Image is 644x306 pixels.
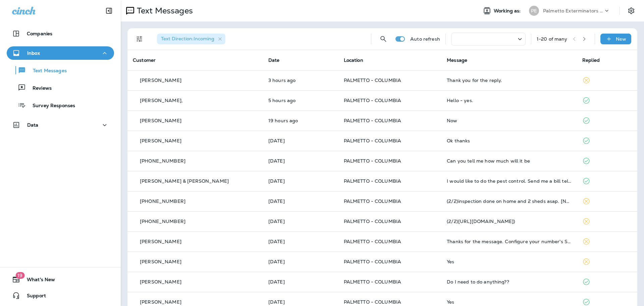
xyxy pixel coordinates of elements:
[268,138,333,143] p: Sep 18, 2025 01:41 PM
[344,97,401,103] span: PALMETTO - COLUMBIA
[140,98,183,103] p: [PERSON_NAME],
[616,36,626,42] p: New
[344,118,401,124] span: PALMETTO - COLUMBIA
[344,259,401,265] span: PALMETTO - COLUMBIA
[447,199,572,204] div: (2/2)inspection done on home and 2 sheds asap. [Notes from LSA: (1) This customer has requested a...
[543,8,603,13] p: Palmetto Exterminators LLC
[268,199,333,204] p: Sep 17, 2025 12:44 PM
[140,138,181,143] p: [PERSON_NAME]
[140,118,181,123] p: [PERSON_NAME]
[140,199,185,204] p: [PHONE_NUMBER]
[7,81,114,95] button: Reviews
[20,293,46,301] span: Support
[7,98,114,112] button: Survey Responses
[447,259,572,264] div: Yes
[268,78,333,83] p: Sep 19, 2025 10:23 AM
[344,57,363,63] span: Location
[268,219,333,224] p: Sep 16, 2025 09:51 AM
[133,32,146,46] button: Filters
[161,36,214,42] span: Text Direction : Incoming
[268,158,333,164] p: Sep 18, 2025 11:09 AM
[140,158,185,164] p: [PHONE_NUMBER]
[26,103,75,109] p: Survey Responses
[344,158,401,164] span: PALMETTO - COLUMBIA
[140,178,229,184] p: [PERSON_NAME] & [PERSON_NAME]
[20,277,55,285] span: What's New
[27,50,40,56] p: Inbox
[140,299,181,305] p: [PERSON_NAME]
[7,27,114,40] button: Companies
[7,46,114,60] button: Inbox
[447,98,572,103] div: Hello - yes.
[344,138,401,144] span: PALMETTO - COLUMBIA
[268,57,280,63] span: Date
[268,178,333,184] p: Sep 17, 2025 05:49 PM
[582,57,600,63] span: Replied
[344,198,401,204] span: PALMETTO - COLUMBIA
[625,5,637,17] button: Settings
[268,279,333,285] p: Sep 9, 2025 01:04 PM
[447,299,572,305] div: Yes
[134,6,193,16] p: Text Messages
[7,118,114,132] button: Data
[447,239,572,244] div: Thanks for the message. Configure your number's SMS URL to change this message.Reply HELP for hel...
[268,259,333,264] p: Sep 9, 2025 01:08 PM
[447,219,572,224] div: (2/2)https://g.co/homeservices/f9G6W)
[537,36,568,42] div: 1 - 20 of many
[26,68,67,74] p: Text Messages
[140,239,181,244] p: [PERSON_NAME]
[410,36,440,42] p: Auto refresh
[344,299,401,305] span: PALMETTO - COLUMBIA
[7,289,114,302] button: Support
[15,272,24,279] span: 19
[447,158,572,164] div: Can you tell me how much will it be
[140,78,181,83] p: [PERSON_NAME]
[494,8,522,14] span: Working as:
[27,31,52,36] p: Companies
[268,118,333,123] p: Sep 18, 2025 06:40 PM
[133,57,156,63] span: Customer
[447,118,572,123] div: Now
[447,279,572,285] div: Do I need to do anything??
[344,238,401,245] span: PALMETTO - COLUMBIA
[140,259,181,264] p: [PERSON_NAME]
[529,6,539,16] div: PE
[447,78,572,83] div: Thank you for the reply.
[268,239,333,244] p: Sep 9, 2025 02:55 PM
[447,138,572,143] div: Ok thanks
[344,279,401,285] span: PALMETTO - COLUMBIA
[377,32,390,46] button: Search Messages
[140,219,185,224] p: [PHONE_NUMBER]
[140,279,181,285] p: [PERSON_NAME]
[268,299,333,305] p: Sep 9, 2025 12:16 PM
[344,218,401,224] span: PALMETTO - COLUMBIA
[157,34,225,44] div: Text Direction:Incoming
[7,273,114,286] button: 19What's New
[268,98,333,103] p: Sep 19, 2025 08:26 AM
[27,122,39,128] p: Data
[26,85,52,92] p: Reviews
[447,178,572,184] div: I would like to do the pest control. Send me a bill telling me how much I owe since we only have ...
[100,4,118,17] button: Collapse Sidebar
[7,63,114,77] button: Text Messages
[344,178,401,184] span: PALMETTO - COLUMBIA
[344,77,401,83] span: PALMETTO - COLUMBIA
[447,57,467,63] span: Message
